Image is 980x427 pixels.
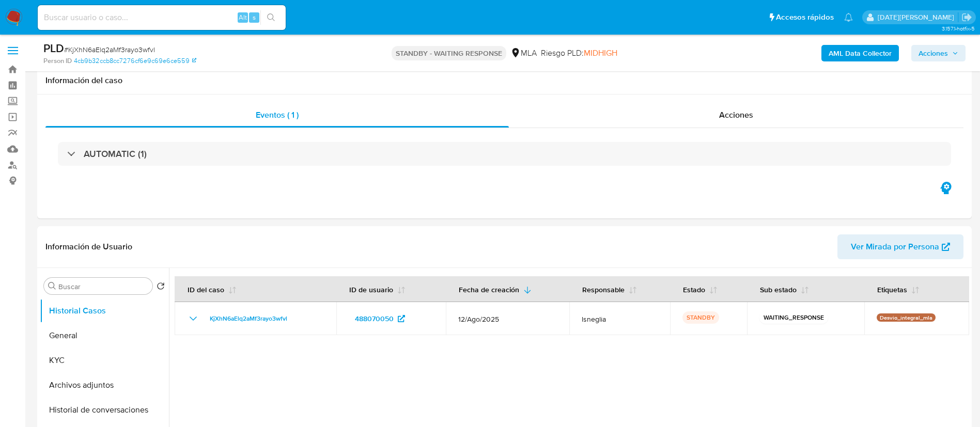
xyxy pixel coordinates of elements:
button: search-icon [260,10,282,25]
b: Person ID [43,56,72,66]
button: Volver al orden por defecto [157,282,165,293]
input: Buscar usuario o caso... [38,11,286,24]
a: Salir [961,12,972,23]
button: Buscar [48,282,56,290]
input: Buscar [58,282,148,291]
a: 4cb9b32ccb8cc7276cf6e9c69e6ce559 [74,56,196,66]
span: Eventos ( 1 ) [256,109,299,121]
a: Notificaciones [844,13,853,22]
span: Accesos rápidos [776,12,834,23]
button: Archivos adjuntos [40,373,169,398]
button: AML Data Collector [821,45,899,61]
b: AML Data Collector [829,45,892,61]
button: Acciones [911,45,966,61]
p: STANDBY - WAITING RESPONSE [392,46,506,60]
h3: AUTOMATIC (1) [84,148,147,160]
button: General [40,323,169,348]
span: Ver Mirada por Persona [851,234,939,259]
div: MLA [510,48,537,59]
span: Alt [239,12,247,22]
span: Riesgo PLD: [541,48,617,59]
button: Historial de conversaciones [40,398,169,422]
button: Historial Casos [40,298,169,323]
h1: Información de Usuario [45,242,132,252]
span: Acciones [719,109,753,121]
h1: Información del caso [45,75,963,86]
span: s [253,12,256,22]
span: # KjXhN6aElq2aMf3rayo3wfvl [64,44,155,55]
span: Acciones [919,45,948,61]
p: lucia.neglia@mercadolibre.com [878,12,958,22]
span: MIDHIGH [584,47,617,59]
button: KYC [40,348,169,373]
button: Ver Mirada por Persona [837,234,963,259]
div: AUTOMATIC (1) [58,142,951,166]
b: PLD [43,40,64,56]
